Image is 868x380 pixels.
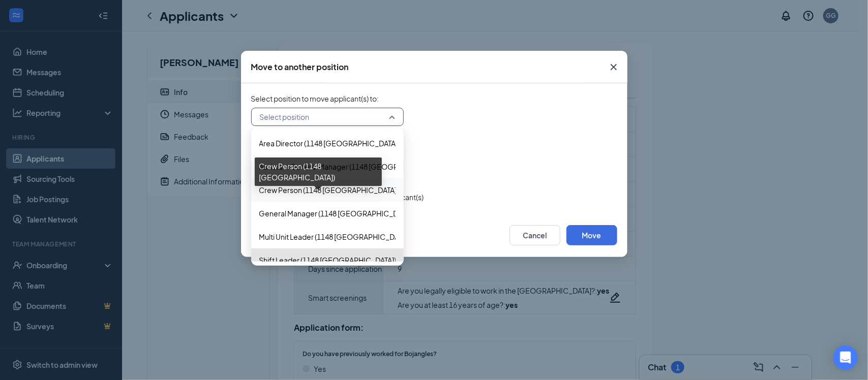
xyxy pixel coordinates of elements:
[259,231,411,242] span: Multi Unit Leader (1148 [GEOGRAPHIC_DATA])
[510,225,560,245] button: Cancel
[255,157,382,186] div: Crew Person (1148 [GEOGRAPHIC_DATA])
[833,345,858,370] div: Open Intercom Messenger
[600,51,627,83] button: Close
[566,225,617,245] button: Move
[251,142,617,152] span: Select stage to move applicant(s) to :
[259,255,397,266] span: Shift Leader (1148 [GEOGRAPHIC_DATA])
[259,138,400,149] span: Area Director (1148 [GEOGRAPHIC_DATA])
[251,61,349,73] div: Move to another position
[608,61,620,73] svg: Cross
[259,208,414,219] span: General Manager (1148 [GEOGRAPHIC_DATA])
[251,93,617,104] span: Select position to move applicant(s) to :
